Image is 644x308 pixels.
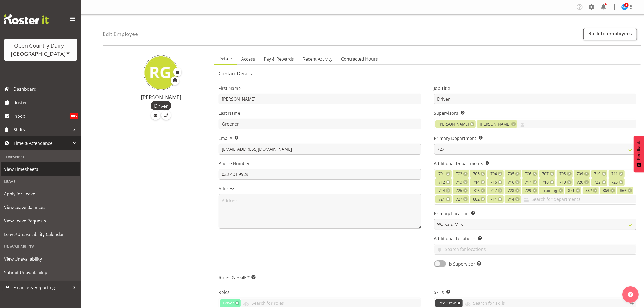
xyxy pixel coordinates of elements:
[219,274,636,280] h5: Roles & Skills*
[438,171,445,177] span: 701
[223,300,234,306] span: Driver
[525,188,531,194] span: 729
[219,94,421,104] input: First Name
[508,171,514,177] span: 705
[434,94,636,104] input: Job Title
[456,196,462,202] span: 727
[473,179,480,185] span: 714
[1,176,80,187] div: Leave
[480,121,510,127] span: [PERSON_NAME]
[1,151,80,162] div: Timesheet
[4,165,77,173] span: View Timesheets
[1,228,80,241] a: Leave/Unavailability Calendar
[14,126,70,134] span: Shifts
[438,188,445,194] span: 724
[490,188,497,194] span: 727
[473,188,480,194] span: 726
[1,214,80,228] a: View Leave Requests
[161,110,171,120] a: Call Employee
[14,99,78,107] span: Roster
[577,179,583,185] span: 720
[219,70,636,76] h5: Contact Details
[620,188,627,194] span: 866
[508,179,514,185] span: 716
[14,139,70,147] span: Time & Attendance
[341,56,378,62] span: Contracted Hours
[4,268,77,277] span: Submit Unavailability
[568,188,575,194] span: 871
[1,241,80,252] div: Unavailability
[438,121,469,127] span: [PERSON_NAME]
[70,113,78,119] span: 885
[4,230,77,238] span: Leave/Unavailability Calendar
[612,179,618,185] span: 723
[219,119,421,129] input: Last Name
[473,171,480,177] span: 703
[219,55,233,62] span: Details
[628,292,633,297] img: help-xxl-2.png
[1,162,80,176] a: View Timesheets
[525,171,531,177] span: 706
[1,187,80,201] a: Apply for Leave
[14,85,78,93] span: Dashboard
[4,14,49,24] img: Rosterit website logo
[583,28,637,40] a: Back to employees
[463,299,636,307] input: Search for skills
[438,300,456,306] span: Red Crew
[490,196,497,202] span: 711
[490,171,497,177] span: 704
[219,135,421,142] label: Email*
[114,94,208,100] h4: [PERSON_NAME]
[434,85,636,91] label: Job Title
[594,179,601,185] span: 722
[1,201,80,214] a: View Leave Balances
[9,42,72,58] div: Open Country Dairy - [GEOGRAPHIC_DATA]
[446,261,481,267] span: Is Supervisor
[219,110,421,116] label: Last Name
[241,299,421,307] input: Search for roles
[636,141,641,160] span: Feedback
[144,55,178,90] img: rhys-greener11012.jpg
[264,56,294,62] span: Pay & Rewards
[434,110,636,116] label: Supervisors
[525,179,531,185] span: 717
[456,179,462,185] span: 713
[219,169,421,180] input: Phone Number
[154,102,168,109] span: Driver
[434,235,636,242] label: Additional Locations
[434,289,636,296] label: Skills
[219,289,421,296] label: Roles
[434,160,636,167] label: Additional Departments
[219,160,421,167] label: Phone Number
[4,255,77,263] span: View Unavailability
[586,188,592,194] span: 882
[621,4,628,10] img: steve-webb8258.jpg
[438,179,445,185] span: 712
[521,195,636,203] input: Search for departments
[1,266,80,279] a: Submit Unavailability
[434,245,636,254] input: Search for locations
[612,171,618,177] span: 711
[473,196,480,202] span: 882
[508,188,514,194] span: 728
[603,188,609,194] span: 863
[219,85,421,91] label: First Name
[542,179,549,185] span: 718
[508,196,514,202] span: 714
[219,144,421,155] input: Email Address
[542,188,557,194] span: Training
[438,196,445,202] span: 721
[542,171,549,177] span: 707
[14,283,70,291] span: Finance & Reporting
[560,179,566,185] span: 719
[1,252,80,266] a: View Unavailability
[434,135,636,142] label: Primary Department
[241,56,255,62] span: Access
[103,31,138,37] h4: Edit Employee
[456,171,462,177] span: 702
[151,110,160,120] a: Email Employee
[14,112,70,120] span: Inbox
[456,188,462,194] span: 725
[219,185,421,192] label: Address
[4,203,77,211] span: View Leave Balances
